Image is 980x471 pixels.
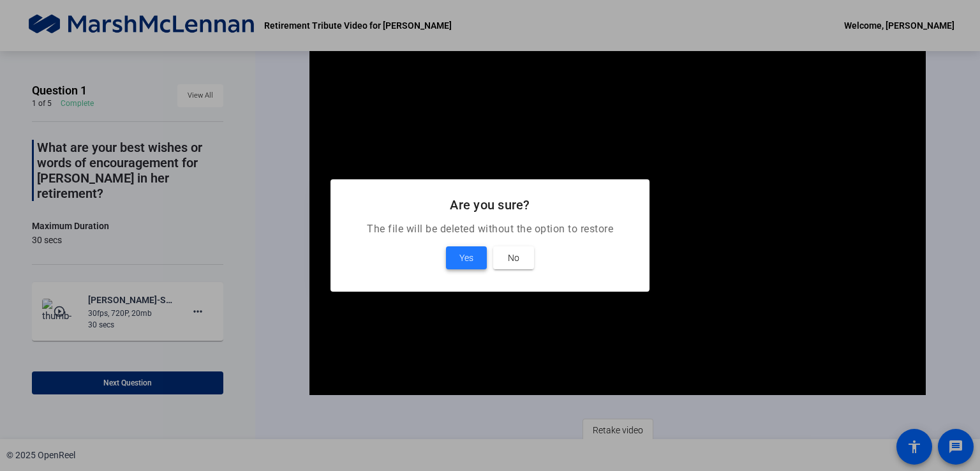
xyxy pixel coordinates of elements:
span: No [508,250,519,265]
h2: Are you sure? [346,195,634,215]
p: The file will be deleted without the option to restore [346,221,634,237]
button: No [493,246,534,269]
span: Yes [459,250,473,265]
button: Yes [446,246,487,269]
